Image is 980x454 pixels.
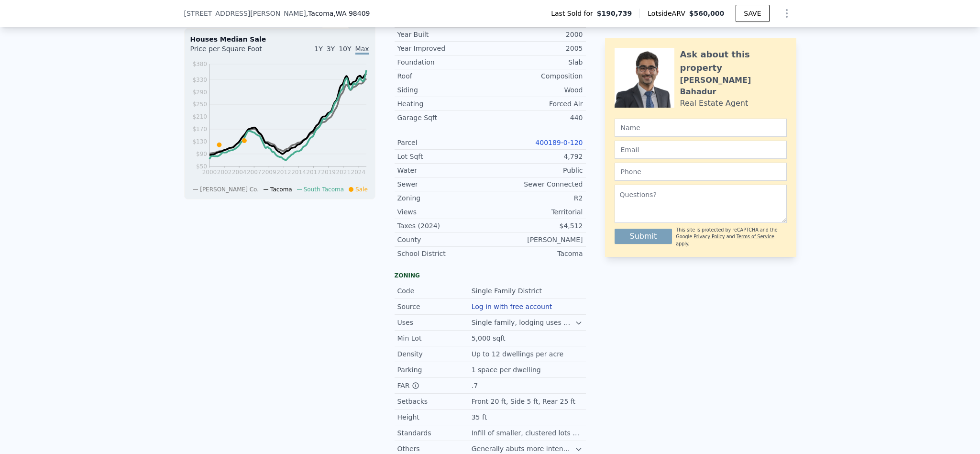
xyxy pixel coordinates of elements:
[777,4,796,23] button: Show Options
[472,333,507,343] div: 5,000 sqft
[397,286,472,296] div: Code
[397,71,490,81] div: Roof
[490,207,583,217] div: Territorial
[397,444,472,454] div: Others
[472,365,543,375] div: 1 space per dwelling
[397,428,472,438] div: Standards
[490,152,583,161] div: 4,792
[397,397,472,406] div: Setbacks
[397,179,490,189] div: Sewer
[535,139,583,146] a: 400189-0-120
[397,193,490,203] div: Zoning
[694,234,725,239] a: Privacy Policy
[397,349,472,359] div: Density
[615,119,787,137] input: Name
[397,99,490,109] div: Heating
[397,235,490,244] div: County
[472,428,583,438] div: Infill of smaller, clustered lots is allowed.
[676,227,786,247] div: This site is protected by reCAPTCHA and the Google and apply.
[196,151,207,157] tspan: $90
[490,57,583,67] div: Slab
[490,85,583,95] div: Wood
[490,221,583,231] div: $4,512
[397,381,472,390] div: FAR
[397,412,472,422] div: Height
[472,349,566,359] div: Up to 12 dwellings per acre
[192,89,207,96] tspan: $290
[246,169,261,176] tspan: 2007
[395,272,586,279] div: Zoning
[192,113,207,120] tspan: $210
[306,169,321,176] tspan: 2017
[689,10,725,17] span: $560,000
[291,169,306,176] tspan: 2014
[397,365,472,375] div: Parking
[397,249,490,258] div: School District
[490,193,583,203] div: R2
[680,75,787,98] div: [PERSON_NAME] Bahadur
[472,318,575,327] div: Single family, lodging uses with one guest room.
[336,169,351,176] tspan: 2021
[192,61,207,67] tspan: $380
[397,138,490,147] div: Parcel
[490,99,583,109] div: Forced Air
[397,318,472,327] div: Uses
[472,444,575,454] div: Generally abuts more intense residential and commercial areas.
[490,44,583,53] div: 2005
[490,235,583,244] div: [PERSON_NAME]
[192,126,207,133] tspan: $170
[217,169,231,176] tspan: 2002
[192,138,207,145] tspan: $130
[472,286,544,296] div: Single Family District
[327,45,335,53] span: 3Y
[490,30,583,39] div: 2000
[333,10,370,17] span: , WA 98409
[306,9,370,18] span: , Tacoma
[472,412,489,422] div: 35 ft
[314,45,322,53] span: 1Y
[397,152,490,161] div: Lot Sqft
[648,9,689,18] span: Lotside ARV
[190,44,280,59] div: Price per Square Foot
[200,186,259,193] span: [PERSON_NAME] Co.
[304,186,344,193] span: South Tacoma
[397,113,490,122] div: Garage Sqft
[231,169,246,176] tspan: 2004
[597,9,632,18] span: $190,739
[551,9,597,18] span: Last Sold for
[736,5,769,22] button: SAVE
[355,45,369,55] span: Max
[321,169,336,176] tspan: 2019
[615,141,787,159] input: Email
[615,229,672,244] button: Submit
[615,163,787,181] input: Phone
[192,77,207,83] tspan: $330
[680,98,749,109] div: Real Estate Agent
[262,169,276,176] tspan: 2009
[737,234,774,239] a: Terms of Service
[397,207,490,217] div: Views
[397,221,490,231] div: Taxes (2024)
[355,186,368,193] span: Sale
[490,113,583,122] div: 440
[339,45,351,53] span: 10Y
[397,85,490,95] div: Siding
[490,71,583,81] div: Composition
[472,397,577,406] div: Front 20 ft, Side 5 ft, Rear 25 ft
[270,186,292,193] span: Tacoma
[472,381,480,390] div: .7
[276,169,291,176] tspan: 2012
[397,333,472,343] div: Min Lot
[397,166,490,175] div: Water
[472,303,552,310] button: Log in with free account
[202,169,217,176] tspan: 2000
[192,101,207,108] tspan: $250
[680,48,787,75] div: Ask about this property
[351,169,365,176] tspan: 2024
[196,163,207,170] tspan: $50
[490,179,583,189] div: Sewer Connected
[397,30,490,39] div: Year Built
[490,166,583,175] div: Public
[397,57,490,67] div: Foundation
[397,302,472,311] div: Source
